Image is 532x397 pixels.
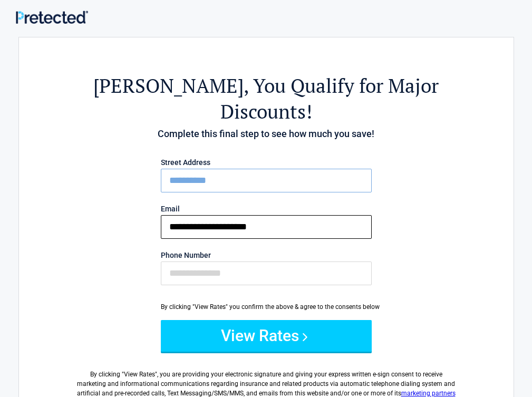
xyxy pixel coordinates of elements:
label: Phone Number [161,251,372,259]
button: View Rates [161,320,372,352]
label: Street Address [161,159,372,166]
img: Main Logo [16,11,88,24]
div: By clicking "View Rates" you confirm the above & agree to the consents below [161,302,372,312]
h4: Complete this final step to see how much you save! [77,127,456,141]
h2: , You Qualify for Major Discounts! [77,73,456,124]
span: View Rates [124,371,155,378]
label: Email [161,205,372,212]
span: [PERSON_NAME] [93,73,244,99]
